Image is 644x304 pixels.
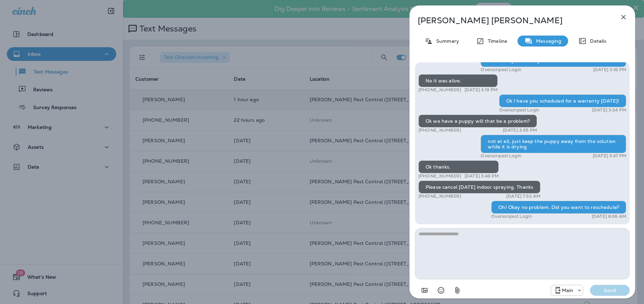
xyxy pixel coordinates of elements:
p: [DATE] 3:48 PM [465,173,499,179]
p: [PHONE_NUMBER] [418,194,461,199]
div: No it was alive. [418,74,498,87]
p: Messaging [533,38,561,44]
p: Main [562,288,574,293]
p: Timeline [484,38,507,44]
div: Ok we have a puppy will that be a problem? [418,115,537,128]
div: Oh! Okay no problem. Did you want to reschedule? [491,201,626,214]
div: +1 (480) 400-1835 [551,286,583,294]
button: Select an emoji [434,283,448,297]
p: [PHONE_NUMBER] [418,173,461,179]
p: Oversonpest Login [491,214,532,219]
p: Oversonpest Login [499,107,539,113]
div: Ok I have you scheduled for a warranty [DATE]! [499,94,626,107]
p: Oversonpest Login [481,153,521,159]
p: Oversonpest Login [481,67,521,72]
div: Ok thanks. [418,160,499,173]
p: [DATE] 3:18 PM [593,67,626,72]
button: Add in a premade template [418,283,431,297]
p: [DATE] 3:34 PM [592,107,626,113]
p: Details [587,38,606,44]
p: [DATE] 8:36 AM [592,214,626,219]
p: [DATE] 7:32 AM [506,194,540,199]
p: [PHONE_NUMBER] [418,128,461,133]
p: Summary [433,38,459,44]
p: [DATE] 3:35 PM [503,128,537,133]
p: [PHONE_NUMBER] [418,87,461,93]
p: [PERSON_NAME] [PERSON_NAME] [418,16,604,25]
div: not at all, just keep the puppy away from the solution while it is drying [481,135,626,153]
p: [DATE] 3:47 PM [593,153,626,159]
div: Please cancel [DATE] indoor spraying. Thanks [418,181,540,194]
p: [DATE] 3:19 PM [465,87,498,93]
